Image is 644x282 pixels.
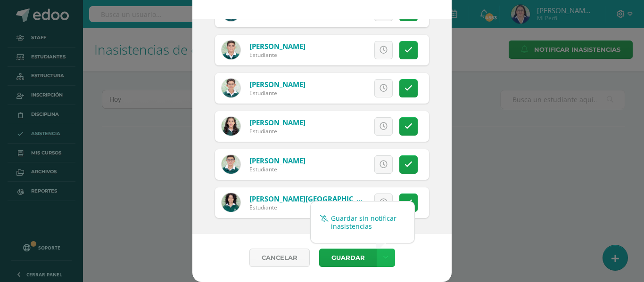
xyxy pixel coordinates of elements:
[222,40,240,59] img: 12e4b6afc894aff96540709d85e8e521.png
[249,127,305,135] div: Estudiante
[249,41,305,51] a: [PERSON_NAME]
[222,79,240,97] img: e305f859bf8b61f55d973e6f663597ee.png
[319,249,377,267] button: Guardar
[222,193,240,212] img: 332bdef49f751cdd07a8647261c83480.png
[249,118,305,127] a: [PERSON_NAME]
[249,249,310,267] a: Cancelar
[311,211,414,234] a: Guardar sin notificar inasistencias
[222,117,240,136] img: 29366da918b751d0ca7092d2a9c1682c.png
[249,156,305,165] a: [PERSON_NAME]
[222,155,240,174] img: 7ce90f8529331d9afb250ce6296724bc.png
[249,203,363,211] div: Estudiante
[249,165,305,173] div: Estudiante
[249,194,378,203] a: [PERSON_NAME][GEOGRAPHIC_DATA]
[249,80,305,89] a: [PERSON_NAME]
[249,89,305,97] div: Estudiante
[249,51,305,59] div: Estudiante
